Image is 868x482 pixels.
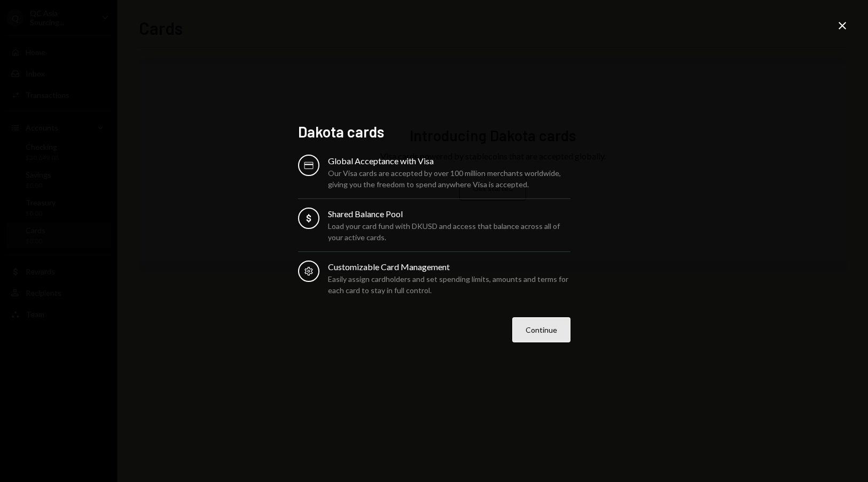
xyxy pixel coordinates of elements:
div: Easily assign cardholders and set spending limits, amounts and terms for each card to stay in ful... [328,273,570,296]
div: Load your card fund with DKUSD and access that balance across all of your active cards. [328,220,570,243]
div: Shared Balance Pool [328,208,570,220]
h2: Dakota cards [298,121,570,142]
div: Our Visa cards are accepted by over 100 million merchants worldwide, giving you the freedom to sp... [328,167,570,190]
button: Continue [512,317,570,342]
div: Global Acceptance with Visa [328,155,570,167]
div: Customizable Card Management [328,261,570,273]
